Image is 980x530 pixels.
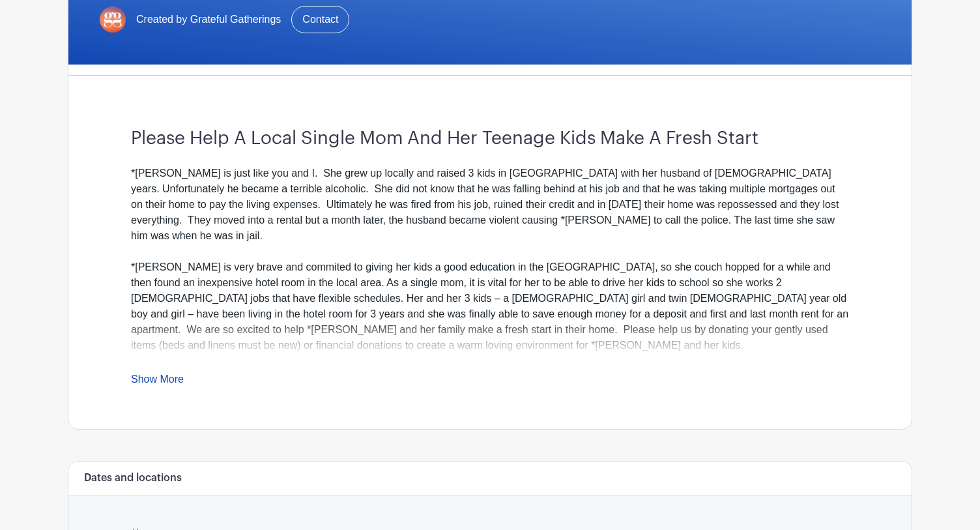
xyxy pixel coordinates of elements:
h3: Please Help A Local Single Mom And Her Teenage Kids Make A Fresh Start [131,128,849,150]
h6: Dates and locations [84,472,182,484]
div: *[PERSON_NAME] is just like you and I. She grew up locally and raised 3 kids in [GEOGRAPHIC_DATA]... [131,166,849,244]
span: Created by Grateful Gatherings [136,12,281,27]
img: gg-logo-planhero-final.png [100,7,126,33]
a: Show More [131,374,184,390]
a: Contact [291,6,349,33]
div: *[PERSON_NAME] is very brave and commited to giving her kids a good education in the [GEOGRAPHIC_... [131,259,849,353]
